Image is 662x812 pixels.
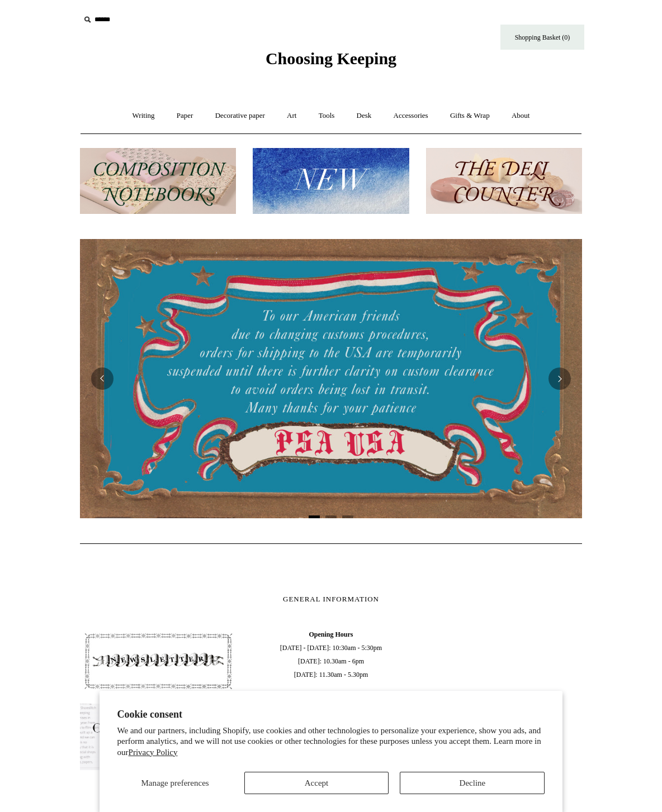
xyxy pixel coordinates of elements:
a: Writing [122,101,165,131]
img: The Deli Counter [426,148,582,214]
a: About [502,101,540,131]
button: Manage preferences [117,772,233,794]
button: Page 3 [342,515,353,518]
img: pf-635a2b01-aa89-4342-bbcd-4371b60f588c--In-the-press-Button_1200x.jpg [80,704,236,770]
img: New.jpg__PID:f73bdf93-380a-4a35-bcfe-7823039498e1 [253,148,409,214]
h2: Cookie consent [117,709,545,720]
a: Privacy Policy [129,748,178,757]
button: Decline [400,772,545,794]
span: [DATE] - [DATE]: 10:30am - 5:30pm [DATE]: 10.30am - 6pm [DATE]: 11.30am - 5.30pm [253,628,409,735]
iframe: google_map [426,628,582,795]
span: Choosing Keeping [266,49,396,68]
span: GENERAL INFORMATION [283,595,379,603]
button: Next [548,367,571,390]
a: Art [277,101,306,131]
button: Previous [91,367,114,390]
a: Gifts & Wrap [440,101,500,131]
b: Opening Hours [309,631,353,638]
a: Decorative paper [205,101,275,131]
img: 202302 Composition ledgers.jpg__PID:69722ee6-fa44-49dd-a067-31375e5d54ec [80,148,236,214]
a: Desk [347,101,382,131]
a: Choosing Keeping [266,58,396,66]
img: pf-4db91bb9--1305-Newsletter-Button_1200x.jpg [80,628,236,694]
a: Shopping Basket (0) [500,25,584,50]
p: We and our partners, including Shopify, use cookies and other technologies to personalize your ex... [117,725,545,758]
a: Accessories [384,101,438,131]
button: Page 2 [325,515,337,518]
button: Page 1 [309,515,320,518]
img: USA PSA .jpg__PID:33428022-6587-48b7-8b57-d7eefc91f15a [80,239,582,518]
a: Paper [167,101,204,131]
span: Manage preferences [141,778,209,787]
a: Tools [309,101,345,131]
button: Accept [244,772,389,794]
